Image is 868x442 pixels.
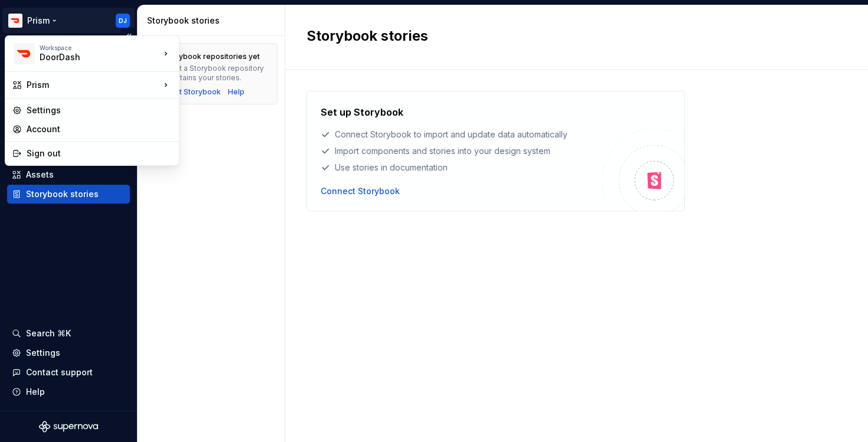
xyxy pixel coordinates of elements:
[27,104,172,116] div: Settings
[27,148,172,159] div: Sign out
[40,51,140,63] div: DoorDash
[40,44,160,51] div: Workspace
[27,123,172,135] div: Account
[27,79,160,91] div: Prism
[14,43,35,64] img: bd52d190-91a7-4889-9e90-eccda45865b1.png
